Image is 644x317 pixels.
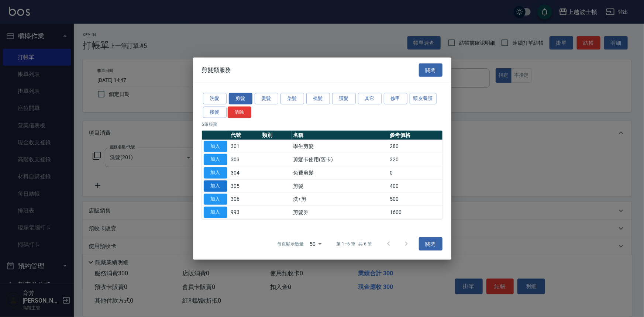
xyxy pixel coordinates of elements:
[204,167,227,179] button: 加入
[292,140,388,153] td: 學生剪髮
[203,93,227,104] button: 洗髮
[280,93,304,104] button: 染髮
[229,206,261,219] td: 993
[388,140,442,153] td: 280
[229,130,261,140] th: 代號
[202,121,442,127] p: 6 筆服務
[384,93,407,104] button: 修甲
[204,193,227,205] button: 加入
[292,166,388,179] td: 免費剪髮
[203,106,227,118] button: 接髮
[336,241,372,247] p: 第 1–6 筆 共 6 筆
[260,130,292,140] th: 類別
[306,93,330,104] button: 梳髮
[229,153,261,166] td: 303
[292,130,388,140] th: 名稱
[388,166,442,179] td: 0
[419,237,442,251] button: 關閉
[229,93,252,104] button: 剪髮
[229,166,261,179] td: 304
[307,234,324,254] div: 50
[332,93,356,104] button: 護髮
[388,153,442,166] td: 320
[292,193,388,206] td: 洗+剪
[202,66,231,73] span: 剪髮類服務
[292,153,388,166] td: 剪髮卡使用(舊卡)
[255,93,278,104] button: 燙髮
[277,241,304,247] p: 每頁顯示數量
[204,207,227,218] button: 加入
[388,206,442,219] td: 1600
[388,179,442,193] td: 400
[358,93,382,104] button: 其它
[204,154,227,165] button: 加入
[228,106,251,118] button: 清除
[229,193,261,206] td: 306
[388,130,442,140] th: 參考價格
[410,93,437,104] button: 頭皮養護
[292,179,388,193] td: 剪髮
[204,180,227,192] button: 加入
[419,63,442,77] button: 關閉
[204,141,227,152] button: 加入
[229,140,261,153] td: 301
[229,179,261,193] td: 305
[292,206,388,219] td: 剪髮券
[388,193,442,206] td: 500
